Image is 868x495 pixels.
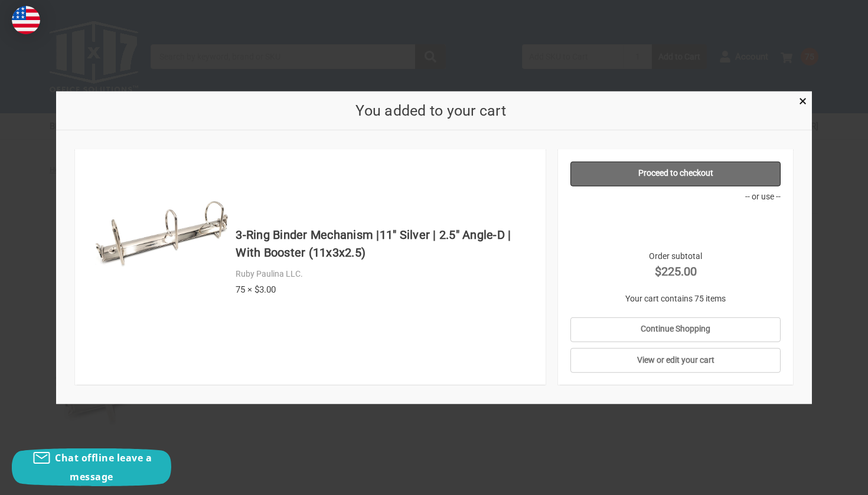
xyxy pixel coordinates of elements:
strong: $225.00 [570,262,781,280]
p: -- or use -- [570,190,781,202]
div: Ruby Paulina LLC. [236,268,533,280]
a: Close [797,94,809,106]
a: View or edit your cart [570,348,781,373]
h4: 3-Ring Binder Mechanism |11" Silver | 2.5" Angle-D | With Booster (11x3x2.5) [236,226,533,261]
img: duty and tax information for United States [12,6,40,34]
h2: You added to your cart [75,99,787,122]
button: Chat offline leave a message [12,448,171,486]
p: Your cart contains 75 items [570,292,781,304]
a: Continue Shopping [570,317,781,342]
div: Order subtotal [570,250,781,280]
span: × [799,93,807,110]
span: Chat offline leave a message [55,451,152,483]
div: 75 × $3.00 [236,283,533,296]
img: 3-Ring Binder Mechanism |11" Silver | 2.5" Angle-D | With Booster (11x3x2.5) [93,199,230,269]
a: Proceed to checkout [570,161,781,186]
